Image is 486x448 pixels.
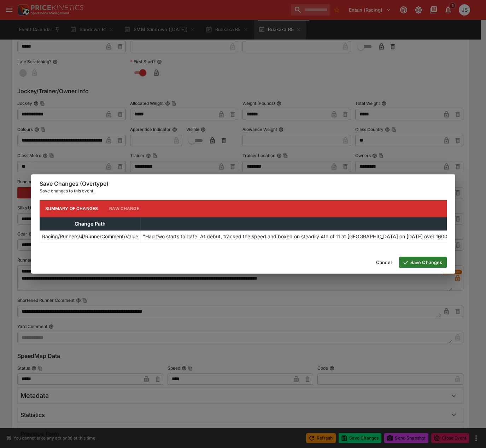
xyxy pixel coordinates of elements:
[40,187,447,195] p: Save changes to this event.
[40,200,104,217] button: Summary of Changes
[40,217,140,230] th: Change Path
[104,200,145,217] button: Raw Change
[42,233,138,240] p: Racing/Runners/4/RunnerComment/Value
[399,257,447,268] button: Save Changes
[372,257,396,268] button: Cancel
[40,180,447,187] h6: Save Changes (Overtype)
